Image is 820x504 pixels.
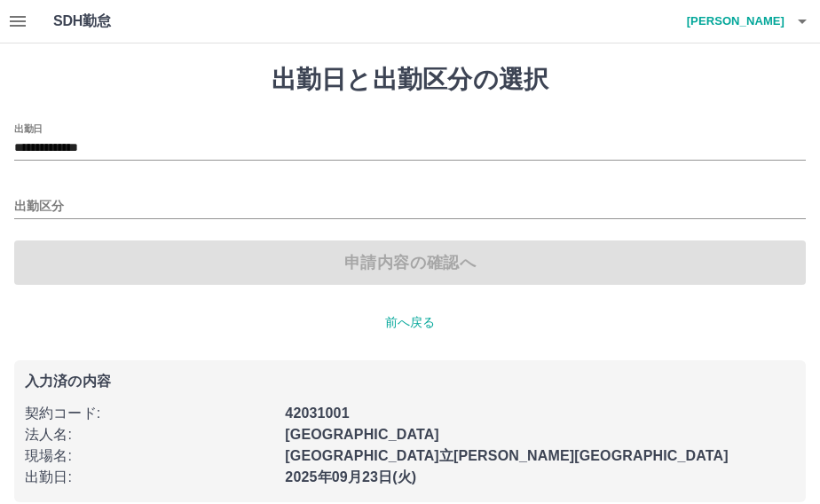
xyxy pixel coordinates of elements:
b: [GEOGRAPHIC_DATA] [285,427,439,442]
p: 契約コード : [25,403,274,424]
b: 42031001 [285,406,349,421]
p: 前へ戻る [14,313,806,332]
p: 入力済の内容 [25,374,795,389]
b: 2025年09月23日(火) [285,469,416,484]
h1: 出勤日と出勤区分の選択 [14,65,806,95]
p: 現場名 : [25,445,274,467]
b: [GEOGRAPHIC_DATA]立[PERSON_NAME][GEOGRAPHIC_DATA] [285,448,728,463]
label: 出勤日 [14,122,43,135]
p: 出勤日 : [25,467,274,488]
p: 法人名 : [25,424,274,445]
